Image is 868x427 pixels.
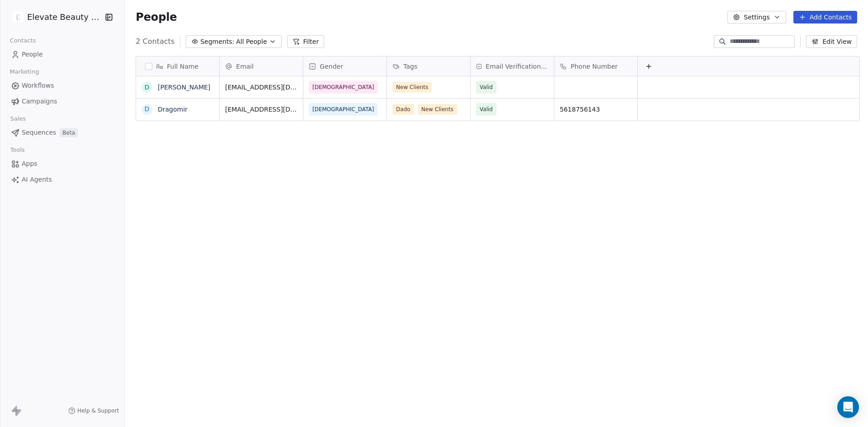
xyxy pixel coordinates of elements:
[392,104,414,115] span: Dado
[11,9,99,25] button: Elevate Beauty Lofts
[22,97,57,106] span: Campaigns
[312,83,374,92] span: [DEMOGRAPHIC_DATA]
[418,104,457,115] span: New Clients
[7,156,117,171] a: Apps
[320,62,343,71] span: Gender
[22,128,56,137] span: Sequences
[225,105,297,114] span: [EMAIL_ADDRESS][DOMAIN_NAME]
[387,56,470,76] div: Tags
[145,83,150,92] div: D
[6,34,40,47] span: Contacts
[68,407,119,414] a: Help & Support
[136,76,220,411] div: grid
[571,62,618,71] span: Phone Number
[303,56,387,76] div: Gender
[22,175,52,184] span: AI Agents
[6,65,43,79] span: Marketing
[22,50,43,59] span: People
[727,11,786,23] button: Settings
[7,125,117,140] a: SequencesBeta
[225,83,297,92] span: [EMAIL_ADDRESS][DOMAIN_NAME]
[236,37,267,47] span: All People
[158,84,210,91] a: [PERSON_NAME]
[7,172,117,187] a: AI Agents
[136,56,219,76] div: Full Name
[7,94,117,109] a: Campaigns
[145,104,150,114] div: D
[287,35,325,48] button: Filter
[392,82,432,93] span: New Clients
[77,407,119,414] span: Help & Support
[486,62,548,71] span: Email Verification Status
[22,81,54,90] span: Workflows
[480,83,493,92] span: Valid
[793,11,857,23] button: Add Contacts
[136,36,175,47] span: 2 Contacts
[7,78,117,93] a: Workflows
[13,12,24,23] img: Elevate_logo_E.png
[220,56,303,76] div: Email
[6,112,30,126] span: Sales
[136,10,177,24] span: People
[560,105,632,114] span: 5618756143
[200,37,234,47] span: Segments:
[471,56,554,76] div: Email Verification Status
[27,11,102,23] span: Elevate Beauty Lofts
[158,106,188,113] a: Dragomir
[7,47,117,62] a: People
[480,105,493,114] span: Valid
[167,62,198,71] span: Full Name
[60,128,78,137] span: Beta
[220,76,860,411] div: grid
[554,56,637,76] div: Phone Number
[403,62,417,71] span: Tags
[22,159,38,169] span: Apps
[6,143,28,157] span: Tools
[806,35,857,48] button: Edit View
[312,105,374,114] span: [DEMOGRAPHIC_DATA]
[236,62,254,71] span: Email
[837,396,859,418] div: Open Intercom Messenger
